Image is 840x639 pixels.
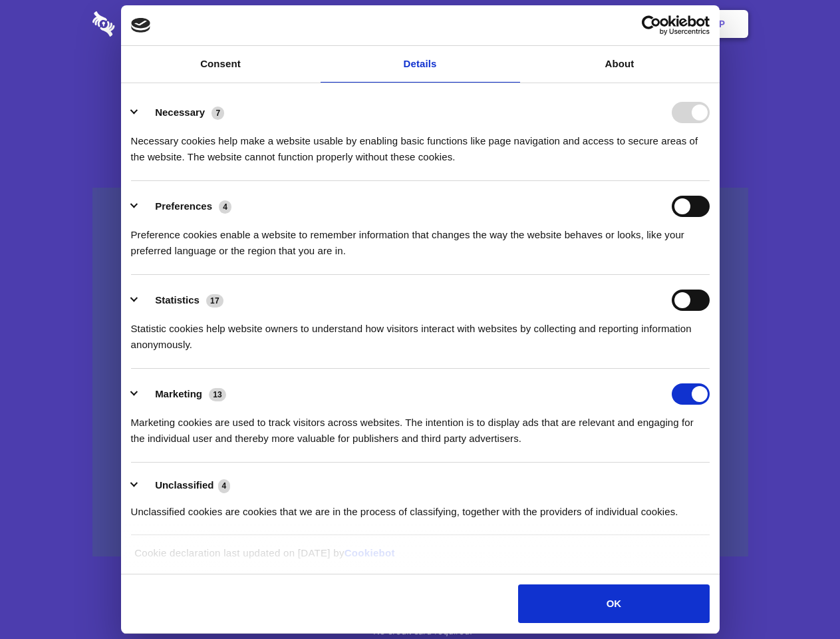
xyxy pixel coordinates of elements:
button: Preferences (4) [131,196,240,217]
img: logo [131,18,151,33]
button: OK [518,584,709,623]
h4: Auto-redaction of sensitive data, encrypted data sharing and self-destructing private chats. Shar... [92,121,748,165]
button: Marketing (13) [131,383,235,405]
a: Cookiebot [345,547,395,558]
div: Necessary cookies help make a website usable by enabling basic functions like page navigation and... [131,123,710,165]
a: Usercentrics Cookiebot - opens in a new window [593,15,710,35]
button: Necessary (7) [131,102,233,123]
span: 7 [211,106,224,120]
div: Statistic cookies help website owners to understand how visitors interact with websites by collec... [131,311,710,353]
button: Unclassified (4) [131,477,239,494]
label: Statistics [155,294,200,306]
a: Pricing [390,3,448,45]
a: Contact [539,3,601,45]
iframe: Drift Widget Chat Controller [773,572,824,623]
a: About [520,46,720,83]
div: Cookie declaration last updated on [DATE] by [124,545,716,571]
label: Marketing [155,388,202,399]
span: 4 [218,479,231,493]
a: Wistia video thumbnail [92,188,748,557]
a: Details [321,46,520,83]
button: Statistics (17) [131,290,232,311]
a: Login [603,3,661,45]
label: Necessary [155,106,205,118]
span: 13 [209,388,226,401]
h1: Eliminate Slack Data Loss. [92,60,748,108]
div: Preference cookies enable a website to remember information that changes the way the website beha... [131,217,710,259]
div: Marketing cookies are used to track visitors across websites. The intention is to display ads tha... [131,405,710,447]
span: 17 [206,294,223,308]
a: Consent [121,46,321,83]
label: Preferences [155,200,212,212]
span: 4 [219,200,231,214]
div: Unclassified cookies are cookies that we are in the process of classifying, together with the pro... [131,494,710,520]
img: logo-wordmark-white-trans-d4663122ce5f474addd5e946df7df03e33cb6a1c49d2221995e7729f52c070b2.svg [92,11,206,37]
